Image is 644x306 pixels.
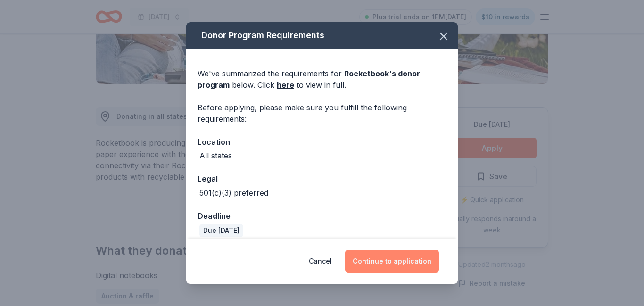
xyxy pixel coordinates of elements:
div: Location [198,136,446,148]
div: 501(c)(3) preferred [199,187,268,198]
div: Due [DATE] [199,224,243,237]
button: Continue to application [345,250,439,273]
div: Before applying, please make sure you fulfill the following requirements: [198,102,446,124]
div: We've summarized the requirements for below. Click to view in full. [198,68,446,91]
a: here [277,79,294,91]
div: Legal [198,173,446,185]
button: Cancel [309,250,332,273]
div: Deadline [198,210,446,222]
div: All states [199,150,232,161]
div: Donor Program Requirements [186,22,458,49]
